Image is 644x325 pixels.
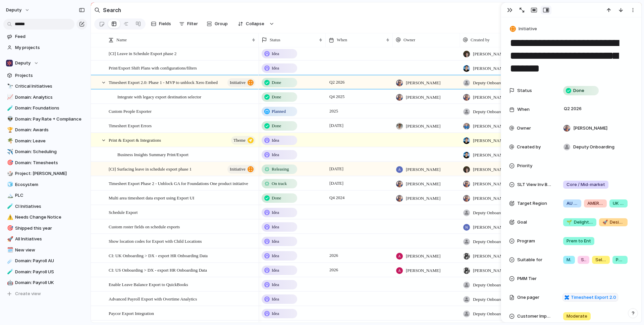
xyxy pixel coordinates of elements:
span: [PERSON_NAME] [406,166,440,173]
h2: Search [103,6,121,14]
span: [PERSON_NAME] [406,267,440,274]
span: New view [15,247,85,253]
span: Paycor Export Integration [109,309,154,317]
div: 🏆 [7,126,12,134]
span: Needs Change Notice [15,214,85,221]
span: Ecosystem [15,181,85,188]
span: Self serve [595,257,606,263]
span: CI: US Onboarding > DX - export HR Onboarding Data [109,266,207,274]
span: Done [272,79,281,86]
span: Deputy Onboarding [473,282,508,288]
div: 🎯Domain: Timesheets [3,158,87,168]
div: 🤖 [7,279,12,287]
a: ⚠️Needs Change Notice [3,212,87,222]
span: Deputy Onboarding [473,80,508,86]
a: 📈Domain: Analytics [3,92,87,102]
span: Domain: Payroll US [15,269,85,275]
span: Custom roster fields on schedule exports [109,223,180,230]
div: 📈 [7,93,12,101]
span: Show location codes for Export with Child Locations [109,237,202,245]
span: Integrate with legacy export destination selector [117,93,201,100]
div: 🤖Domain: Payroll UK [3,278,87,288]
span: UK 🇬🇧 [613,200,624,207]
span: Advanced Payroll Export with Overtime Analytics [109,295,197,303]
div: 🧊 [7,181,12,188]
span: Fields [159,20,171,27]
span: Deputy Onboarding [473,210,508,216]
span: All Initiatives [15,236,85,242]
span: Q2 2026 [562,105,583,113]
a: 🧪CI Initiatives [3,201,87,212]
span: Deputy Onboarding [473,238,508,245]
span: Done [272,195,281,201]
div: 🌴 [7,137,12,145]
span: 🌱 [567,219,572,225]
span: AU 🇦🇺 [567,200,578,207]
button: initiative [227,165,255,174]
div: ☄️ [7,257,12,265]
span: Schedule Export [109,208,138,216]
button: 🎯 [6,159,13,166]
span: Idea [272,267,279,274]
span: [DATE] [328,165,345,173]
span: [PERSON_NAME] [473,181,507,187]
span: 2026 [328,266,340,274]
a: 🏆Domain: Awards [3,125,87,135]
a: Timesheet Export 2.0 [562,293,618,302]
a: My projects [3,43,87,53]
a: Projects [3,71,87,81]
span: PMM Tier [517,275,537,282]
span: [PERSON_NAME] [406,253,440,260]
button: ✈️ [6,148,13,155]
button: 🎯 [6,225,13,232]
button: 🚀 [6,236,13,242]
button: Deputy [3,58,87,68]
button: 🌴 [6,138,13,144]
div: 🗓️ [7,246,12,254]
span: My projects [15,44,85,51]
a: 🗓️New view [3,245,87,255]
span: Business Insights Summary Print/Export [117,150,189,158]
span: Moderate [567,313,587,320]
button: Create view [3,289,87,299]
span: Partner [616,257,624,263]
span: Idea [272,252,279,259]
span: Idea [272,50,279,57]
button: 👽 [6,116,13,123]
span: Deputy Onboarding [473,311,508,317]
span: [PERSON_NAME] [573,125,607,132]
span: PLC [15,192,85,199]
span: Done [573,87,584,94]
button: 🧪 [6,203,13,210]
div: ✈️Domain: Scheduling [3,147,87,157]
div: 👽 [7,115,12,123]
span: Created by [517,144,541,150]
span: Timesheet Export Errors [109,122,152,129]
span: [CI] Surfacing leave in schedule export phase 1 [109,165,192,173]
span: [PERSON_NAME] [406,94,440,101]
span: deputy [6,7,21,13]
span: initiative [230,165,246,174]
span: [PERSON_NAME] [473,224,507,231]
a: 🧊Ecosystem [3,180,87,190]
div: 🚀 [7,235,12,243]
span: SMB [581,257,586,263]
span: [PERSON_NAME] [473,195,507,202]
span: Program [517,238,535,244]
span: Domain: Payroll AU [15,258,85,264]
span: Created by [471,37,490,43]
span: Goal [517,219,527,226]
span: Releasing [272,166,289,173]
button: Group [203,18,231,29]
div: 🌴Domain: Leave [3,136,87,146]
span: theme [233,136,246,145]
span: Customer Impact [517,313,552,320]
a: 🚀All Initiatives [3,234,87,244]
span: Deputy Onboarding [473,108,508,115]
button: Filter [176,18,201,29]
span: Domain: Leave [15,138,85,144]
div: 🏔️PLC [3,190,87,200]
a: 🎲Project: [PERSON_NAME] [3,169,87,179]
